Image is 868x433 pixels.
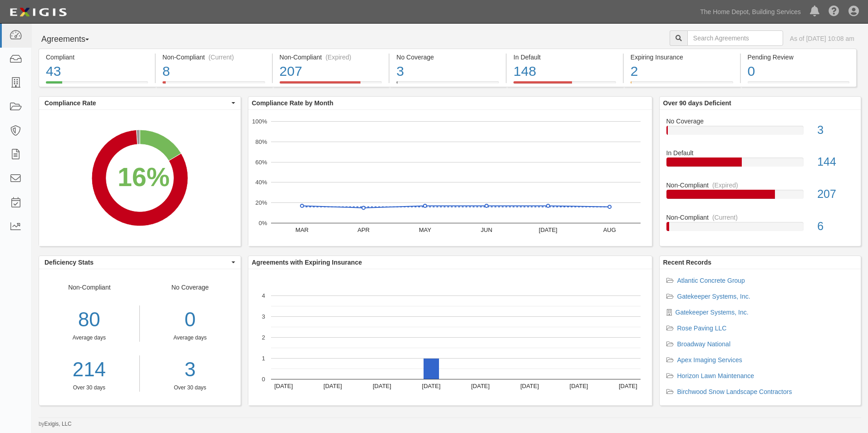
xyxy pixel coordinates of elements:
i: Help Center - Complianz [829,6,839,17]
div: In Default [513,53,616,62]
text: [DATE] [323,383,342,389]
button: Agreements [39,30,107,49]
button: Deficiency Stats [39,256,241,269]
div: 6 [810,218,861,235]
div: Average days [39,334,139,342]
text: 4 [261,292,265,299]
a: Apex Imaging Services [677,356,742,364]
text: [DATE] [274,383,293,389]
img: logo-5460c22ac91f19d4615b14bd174203de0afe785f0fc80cf4dbbc73dc1793850b.png [7,4,69,20]
text: 100% [252,118,267,125]
div: 43 [46,62,148,81]
svg: A chart. [248,269,652,405]
div: Non-Compliant [39,283,140,392]
text: MAR [295,226,308,233]
div: 207 [280,62,382,81]
text: [DATE] [422,383,440,389]
a: No Coverage3 [390,81,506,89]
svg: A chart. [39,110,241,246]
a: Pending Review0 [741,81,857,89]
div: Compliant [46,53,148,62]
a: No Coverage3 [666,117,854,149]
text: 40% [255,179,267,186]
div: (Current) [712,213,738,222]
text: 0 [261,376,265,383]
text: 60% [255,158,267,165]
div: Non-Compliant [660,181,861,190]
div: 207 [810,186,861,202]
a: Non-Compliant(Current)8 [156,81,272,89]
div: In Default [660,148,861,157]
a: The Home Depot, Building Services [695,3,805,21]
div: 16% [118,159,170,196]
div: No Coverage [660,117,861,126]
text: MAY [419,226,431,233]
a: Rose Paving LLC [677,325,727,332]
a: Exigis, LLC [44,421,72,427]
text: 80% [255,138,267,145]
div: 3 [810,122,861,138]
a: In Default144 [666,148,854,181]
div: Average days [147,334,234,342]
div: Non-Compliant (Current) [163,53,265,62]
div: (Current) [208,53,234,62]
a: Non-Compliant(Expired)207 [666,181,854,213]
svg: A chart. [248,110,652,246]
a: Compliant43 [39,81,155,89]
a: Horizon Lawn Maintenance [677,372,755,379]
a: In Default148 [507,81,623,89]
a: 3 [147,355,234,384]
text: [DATE] [569,383,588,389]
div: (Expired) [712,181,738,190]
text: AUG [603,226,616,233]
div: 0 [748,62,850,81]
div: Expiring Insurance [631,53,733,62]
div: As of [DATE] 10:08 am [790,34,854,43]
div: 80 [39,305,139,334]
text: [DATE] [372,383,391,389]
div: Non-Compliant (Expired) [280,53,382,62]
a: Expiring Insurance2 [624,81,740,89]
text: [DATE] [471,383,489,389]
div: Non-Compliant [660,213,861,222]
a: Non-Compliant(Expired)207 [273,81,389,89]
div: 2 [631,62,733,81]
text: [DATE] [538,226,557,233]
text: 20% [255,199,267,206]
b: Agreements with Expiring Insurance [252,259,362,266]
text: 1 [261,355,265,362]
text: JUN [481,226,492,233]
div: 0 [147,305,234,334]
div: No Coverage [140,283,241,392]
text: 2 [261,334,265,341]
b: Over 90 days Deficient [663,99,731,107]
a: Gatekeeper Systems, Inc. [676,309,749,316]
div: (Expired) [325,53,351,62]
a: Broadway National [677,340,731,348]
b: Compliance Rate by Month [252,99,334,107]
div: Over 30 days [147,384,234,392]
a: Non-Compliant(Current)6 [666,213,854,238]
div: 8 [163,62,265,81]
b: Recent Records [663,259,712,266]
a: Atlantic Concrete Group [677,277,745,284]
text: APR [357,226,370,233]
div: No Coverage [396,53,499,62]
div: 3 [396,62,499,81]
input: Search Agreements [687,30,783,46]
a: 214 [39,355,139,384]
div: 148 [513,62,616,81]
div: Pending Review [748,53,850,62]
text: [DATE] [618,383,637,389]
div: 144 [810,154,861,170]
text: [DATE] [520,383,539,389]
text: 0% [258,220,267,226]
text: 3 [261,313,265,320]
div: Over 30 days [39,384,139,392]
span: Deficiency Stats [44,258,229,267]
